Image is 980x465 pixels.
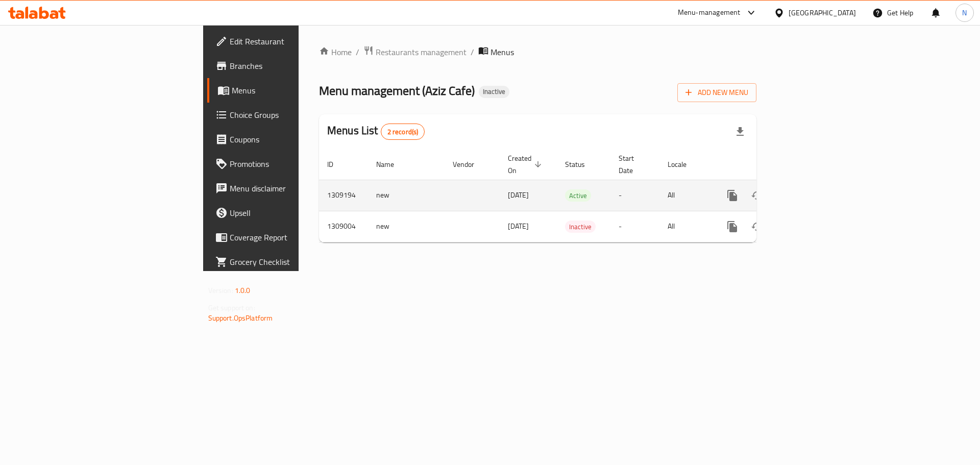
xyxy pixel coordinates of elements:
[728,119,752,144] div: Export file
[677,83,756,102] button: Add New Menu
[208,311,273,325] a: Support.OpsPlatform
[207,103,367,127] a: Choice Groups
[230,158,359,170] span: Promotions
[230,182,359,194] span: Menu disclaimer
[720,183,745,208] button: more
[327,158,347,170] span: ID
[230,231,359,243] span: Coverage Report
[230,133,359,145] span: Coupons
[610,180,659,211] td: -
[508,152,545,177] span: Created On
[207,225,367,250] a: Coverage Report
[207,54,367,78] a: Branches
[319,45,756,59] nav: breadcrumb
[207,78,367,103] a: Menus
[453,158,487,170] span: Vendor
[319,79,475,102] span: Menu management ( Aziz Cafe )
[659,211,712,242] td: All
[479,87,509,96] span: Inactive
[685,86,748,99] span: Add New Menu
[565,190,591,202] span: Active
[368,180,445,211] td: new
[319,149,826,242] table: enhanced table
[376,46,467,58] span: Restaurants management
[208,284,233,297] span: Version:
[230,60,359,72] span: Branches
[659,180,712,211] td: All
[962,7,967,18] span: N
[381,124,425,140] div: Total records count
[565,158,598,170] span: Status
[491,46,514,58] span: Menus
[230,35,359,47] span: Edit Restaurant
[368,211,445,242] td: new
[230,109,359,121] span: Choice Groups
[508,188,529,202] span: [DATE]
[508,219,529,233] span: [DATE]
[363,45,467,59] a: Restaurants management
[712,149,826,180] th: Actions
[565,221,596,233] span: Inactive
[471,46,474,58] li: /
[230,207,359,219] span: Upsell
[207,201,367,225] a: Upsell
[235,284,251,297] span: 1.0.0
[232,84,359,96] span: Menus
[207,250,367,274] a: Grocery Checklist
[610,211,659,242] td: -
[230,256,359,268] span: Grocery Checklist
[207,127,367,152] a: Coupons
[745,183,769,208] button: Change Status
[376,158,407,170] span: Name
[789,7,856,18] div: [GEOGRAPHIC_DATA]
[678,7,741,19] div: Menu-management
[381,127,425,137] span: 2 record(s)
[207,176,367,201] a: Menu disclaimer
[208,301,255,314] span: Get support on:
[479,86,509,98] div: Inactive
[619,152,647,177] span: Start Date
[207,29,367,54] a: Edit Restaurant
[327,123,425,140] h2: Menus List
[720,214,745,239] button: more
[668,158,700,170] span: Locale
[207,152,367,176] a: Promotions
